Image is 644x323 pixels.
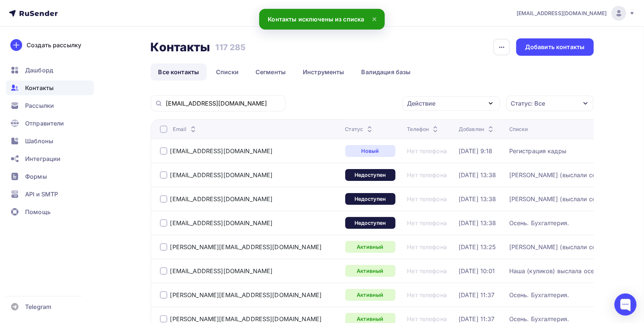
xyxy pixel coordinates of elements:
a: Нет телефона [407,195,447,203]
a: Все контакты [151,63,207,80]
a: [PERSON_NAME] (выслали сентябрь) [509,195,618,203]
a: Осень. Бухгалтерия. [509,219,569,227]
span: Рассылки [25,101,54,110]
a: [EMAIL_ADDRESS][DOMAIN_NAME] [170,219,273,227]
span: Помощь [25,207,51,216]
h3: 117 285 [216,42,246,52]
a: [PERSON_NAME][EMAIL_ADDRESS][DOMAIN_NAME] [170,315,322,323]
a: Нет телефона [407,147,447,155]
a: [DATE] 11:37 [459,315,495,323]
a: [DATE] 13:38 [459,171,496,179]
a: Недоступен [345,169,395,181]
a: Дашборд [6,63,94,78]
a: Инструменты [295,63,352,80]
a: [EMAIL_ADDRESS][DOMAIN_NAME] [170,147,273,155]
a: Недоступен [345,217,395,229]
div: Статус: Все [511,99,545,108]
span: Отправители [25,119,64,128]
a: Осень. Бухгалтерия. [509,291,569,299]
a: [EMAIL_ADDRESS][DOMAIN_NAME] [170,195,273,203]
a: Списки [208,63,246,80]
a: [EMAIL_ADDRESS][DOMAIN_NAME] [170,267,273,275]
span: [EMAIL_ADDRESS][DOMAIN_NAME] [517,10,607,17]
span: Telegram [25,302,51,311]
a: Нет телефона [407,315,447,323]
a: [EMAIL_ADDRESS][DOMAIN_NAME] [517,6,635,21]
span: API и SMTP [25,190,58,199]
a: Шаблоны [6,134,94,148]
a: [EMAIL_ADDRESS][DOMAIN_NAME] [170,171,273,179]
a: Контакты [6,80,94,95]
a: [DATE] 11:37 [459,291,495,299]
a: Активный [345,289,395,301]
div: [PERSON_NAME] (выслали сентябрь) [509,171,618,179]
a: Нет телефона [407,243,447,251]
div: Действие [407,99,436,108]
div: Добавить контакты [525,43,585,51]
div: Наша (куликов) выслала осень [509,267,601,275]
a: Рассылки [6,98,94,113]
a: Новый [345,145,395,157]
span: Интеграции [25,154,61,163]
div: Статус [345,126,374,133]
a: Отправители [6,116,94,131]
div: Телефон [407,126,440,133]
a: [PERSON_NAME][EMAIL_ADDRESS][DOMAIN_NAME] [170,291,322,299]
a: [PERSON_NAME] (выслали сентябрь) [509,243,618,251]
span: Шаблоны [25,137,53,145]
a: [DATE] 13:38 [459,195,496,203]
a: Нет телефона [407,267,447,275]
a: Нет телефона [407,219,447,227]
a: Сегменты [248,63,294,80]
a: [DATE] 9:18 [459,147,493,155]
input: Поиск [166,99,281,107]
a: [DATE] 13:25 [459,243,496,251]
a: [DATE] 10:01 [459,267,495,275]
span: Формы [25,172,47,181]
button: Действие [402,96,500,111]
a: Регистрация кадры [509,147,566,155]
a: Формы [6,169,94,184]
a: Активный [345,241,395,253]
a: Нет телефона [407,291,447,299]
span: Контакты [25,83,54,92]
a: [DATE] 13:38 [459,219,496,227]
a: Недоступен [345,193,395,205]
div: [PERSON_NAME][EMAIL_ADDRESS][DOMAIN_NAME] [170,243,322,251]
div: Осень. Бухгалтерия. [509,315,569,323]
a: Валидация базы [354,63,419,80]
div: Создать рассылку [27,41,81,49]
button: Статус: Все [506,95,594,111]
a: Активный [345,265,395,277]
